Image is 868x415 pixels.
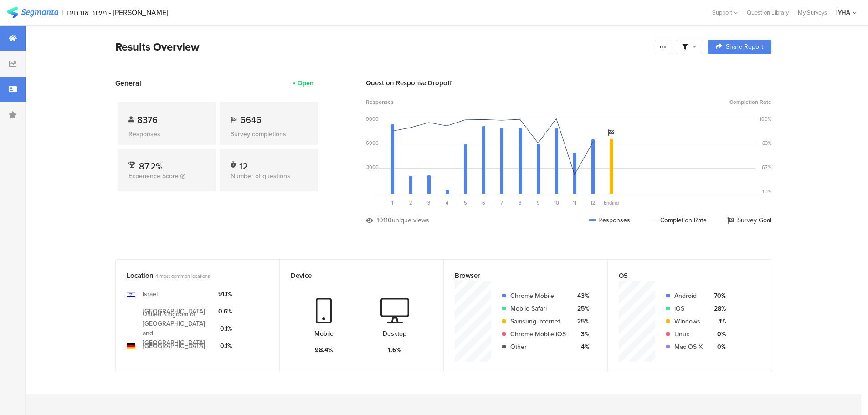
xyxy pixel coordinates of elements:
[218,341,232,351] div: 0.1%
[218,307,232,316] div: 0.6%
[298,78,313,88] div: Open
[608,129,614,136] i: Survey Goal
[464,199,467,206] span: 5
[729,98,771,106] span: Completion Rate
[314,329,334,338] div: Mobile
[239,159,248,169] div: 12
[573,304,589,313] div: 25%
[727,215,771,225] div: Survey Goal
[573,329,589,339] div: 3%
[143,289,158,299] div: Israel
[231,129,307,139] div: Survey completions
[127,271,253,281] div: Location
[762,139,771,147] div: 83%
[710,317,726,326] div: 1%
[591,199,596,206] span: 12
[589,215,630,225] div: Responses
[139,159,163,173] span: 87.2%
[446,199,448,206] span: 4
[391,199,393,206] span: 1
[137,113,158,127] span: 8376
[726,44,763,50] span: Share Report
[155,272,210,280] span: 4 most common locations
[377,215,392,225] div: 10110
[763,188,771,195] div: 51%
[619,271,745,281] div: OS
[67,8,168,17] div: משוב אורחים - [PERSON_NAME]
[218,324,232,333] div: 0.1%
[392,215,429,225] div: unique views
[712,5,738,20] div: Support
[510,342,566,352] div: Other
[455,271,581,281] div: Browser
[366,98,394,106] span: Responses
[218,289,232,299] div: 91.1%
[383,329,406,338] div: Desktop
[762,164,771,171] div: 67%
[742,8,793,17] a: Question Library
[537,199,540,206] span: 9
[573,342,589,352] div: 4%
[602,199,620,206] div: Ending
[760,115,771,123] div: 100%
[427,199,430,206] span: 3
[7,7,58,18] img: segmanta logo
[510,329,566,339] div: Chrome Mobile iOS
[573,317,589,326] div: 25%
[62,7,63,18] div: |
[674,317,703,326] div: Windows
[674,291,703,301] div: Android
[388,345,401,355] div: 1.6%
[710,329,726,339] div: 0%
[482,199,485,206] span: 6
[409,199,412,206] span: 2
[510,317,566,326] div: Samsung Internet
[231,171,290,181] span: Number of questions
[573,199,576,206] span: 11
[674,342,703,352] div: Mac OS X
[143,309,211,348] div: United Kingdom of [GEOGRAPHIC_DATA] and [GEOGRAPHIC_DATA]
[674,329,703,339] div: Linux
[240,113,262,127] span: 6646
[366,115,379,123] div: 9000
[128,129,205,139] div: Responses
[115,39,650,55] div: Results Overview
[710,304,726,313] div: 28%
[510,304,566,313] div: Mobile Safari
[143,307,205,316] div: [GEOGRAPHIC_DATA]
[573,291,589,301] div: 43%
[115,78,141,88] span: General
[793,8,832,17] a: My Surveys
[291,271,417,281] div: Device
[519,199,521,206] span: 8
[366,78,771,88] div: Question Response Dropoff
[710,291,726,301] div: 70%
[143,341,205,351] div: [GEOGRAPHIC_DATA]
[128,171,179,181] span: Experience Score
[315,345,333,355] div: 98.4%
[836,8,850,17] div: IYHA
[674,304,703,313] div: iOS
[366,139,379,147] div: 6000
[366,164,379,171] div: 3000
[554,199,559,206] span: 10
[651,215,707,225] div: Completion Rate
[500,199,503,206] span: 7
[510,291,566,301] div: Chrome Mobile
[710,342,726,352] div: 0%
